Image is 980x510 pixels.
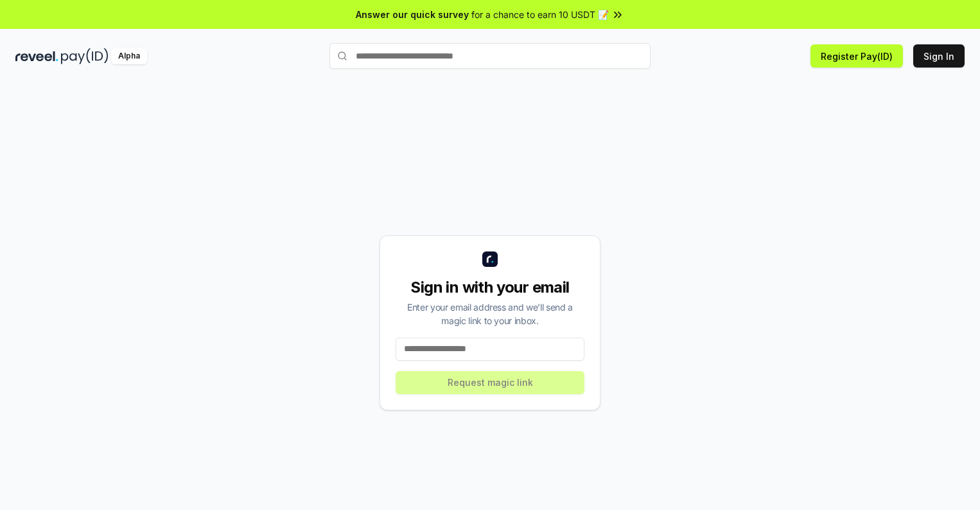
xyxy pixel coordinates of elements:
img: pay_id [61,48,109,64]
button: Sign In [913,44,965,68]
button: Register Pay(ID) [810,44,903,68]
div: Sign in with your email [396,277,584,298]
span: for a chance to earn 10 USDT 📝 [471,8,609,21]
div: Alpha [111,48,147,64]
img: logo_small [482,251,498,267]
div: Enter your email address and we’ll send a magic link to your inbox. [396,300,584,327]
span: Answer our quick survey [356,8,469,21]
img: reveel_dark [15,48,58,64]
